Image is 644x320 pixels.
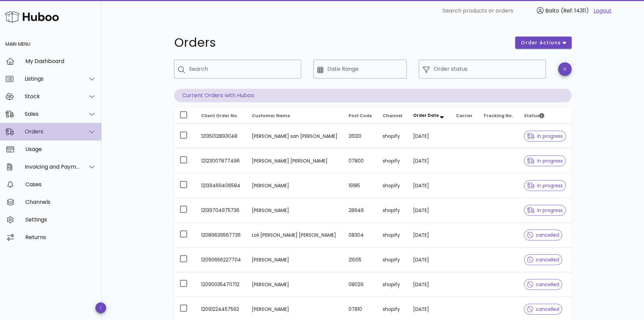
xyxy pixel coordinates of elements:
td: [DATE] [408,272,450,297]
span: Order Date [413,112,439,118]
span: Customer Name [252,113,290,119]
img: Huboo Logo [5,9,59,24]
h1: Orders [174,37,507,49]
div: Settings [25,216,96,223]
span: Post Code [349,113,372,119]
div: Usage [25,146,96,152]
span: cancelled [527,282,559,287]
td: [PERSON_NAME] [246,272,343,297]
span: Client Order No. [201,113,238,119]
td: Loli [PERSON_NAME] [PERSON_NAME] [246,223,343,248]
span: in progress [527,183,563,188]
td: 19185 [343,173,377,198]
td: shopify [377,248,408,272]
td: [PERSON_NAME] [PERSON_NAME] [246,149,343,173]
button: order actions [515,37,571,49]
div: Stock [25,93,80,100]
td: shopify [377,124,408,149]
th: Channel [377,108,408,124]
div: Returns [25,234,96,240]
td: shopify [377,223,408,248]
td: [DATE] [408,223,450,248]
td: [DATE] [408,149,450,173]
th: Tracking No. [478,108,519,124]
td: 21005 [343,248,377,272]
span: cancelled [527,307,559,312]
td: 26120 [343,124,377,149]
th: Client Order No. [196,108,246,124]
th: Order Date: Sorted descending. Activate to remove sorting. [408,108,450,124]
td: [DATE] [408,124,450,149]
td: shopify [377,198,408,223]
span: order actions [521,39,561,46]
div: Sales [25,111,80,117]
td: [PERSON_NAME] [246,198,343,223]
span: cancelled [527,233,559,237]
td: [DATE] [408,173,450,198]
td: shopify [377,173,408,198]
span: (Ref: 14311) [561,7,589,15]
div: My Dashboard [25,58,96,64]
td: 12135012893048 [196,124,246,149]
div: Invoicing and Payments [25,164,80,170]
th: Carrier [451,108,478,124]
td: 12139704975736 [196,198,246,223]
td: 12089639567736 [196,223,246,248]
a: Logout [594,7,612,15]
span: in progress [527,134,563,138]
div: Listings [25,76,80,82]
span: Channel [383,113,402,119]
td: shopify [377,149,408,173]
div: Cases [25,181,96,188]
td: 28946 [343,198,377,223]
td: 12139469406584 [196,173,246,198]
td: 12090656227704 [196,248,246,272]
div: Orders [25,128,80,135]
th: Status [519,108,571,124]
span: Status [524,113,544,119]
p: Current Orders with Huboo [174,89,572,102]
td: 08029 [343,272,377,297]
td: [DATE] [408,198,450,223]
td: [DATE] [408,248,450,272]
div: Channels [25,199,96,205]
td: [PERSON_NAME] [246,173,343,198]
td: 07800 [343,149,377,173]
span: Carrier [456,113,473,119]
th: Customer Name [246,108,343,124]
th: Post Code [343,108,377,124]
td: 12090035470712 [196,272,246,297]
span: Balto [545,7,559,15]
td: 12123007877496 [196,149,246,173]
span: cancelled [527,257,559,262]
span: in progress [527,158,563,163]
span: in progress [527,208,563,213]
td: [PERSON_NAME] san [PERSON_NAME] [246,124,343,149]
span: Tracking No. [483,113,513,119]
td: [PERSON_NAME] [246,248,343,272]
td: 08304 [343,223,377,248]
td: shopify [377,272,408,297]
